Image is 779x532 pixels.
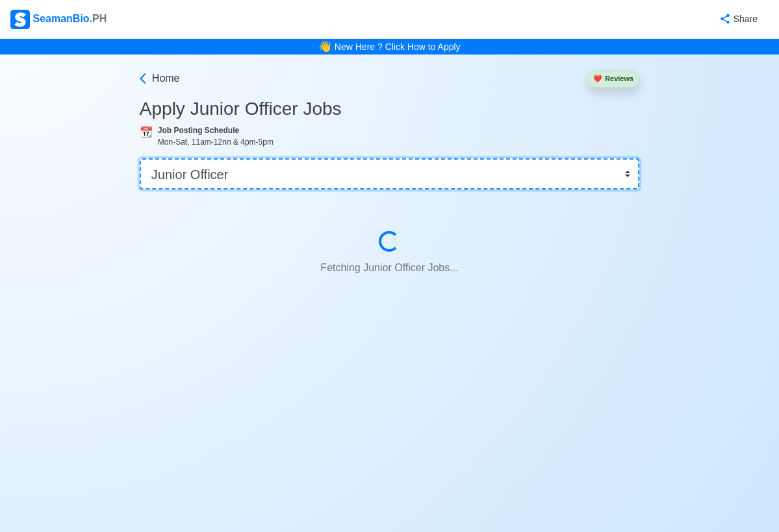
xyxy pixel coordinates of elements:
[140,127,153,138] span: calendar
[158,136,639,148] div: Mon-Sat, 11am-12nn & 4pm-5pm
[10,10,107,29] div: SeamanBio
[316,37,334,56] span: bell
[152,71,180,86] span: Home
[171,255,608,281] p: Fetching Junior Officer Jobs...
[10,10,30,29] img: Logo
[593,75,602,82] span: heart
[706,6,769,32] button: Share
[90,13,107,24] span: .PH
[136,71,180,86] a: Home
[335,42,461,52] a: New Here ? Click How to Apply
[587,70,639,88] button: heartReviews
[140,98,639,120] h3: Apply Junior Officer Jobs
[158,126,239,135] b: Job Posting Schedule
